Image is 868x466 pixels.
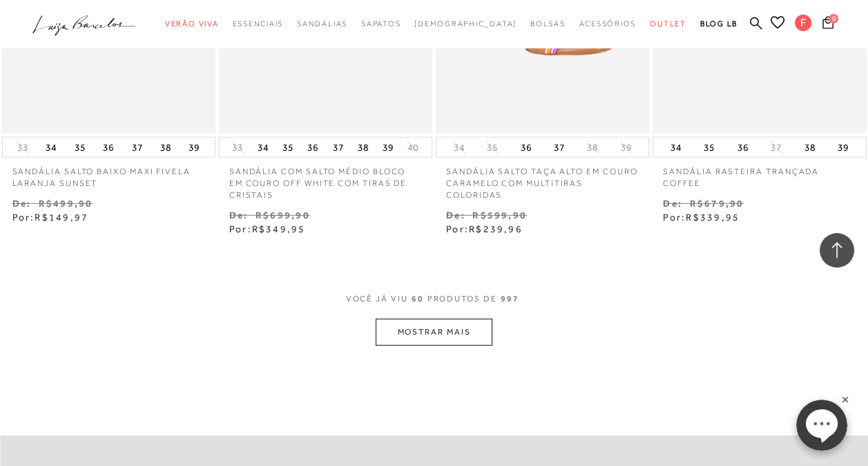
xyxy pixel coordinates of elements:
a: BLOG LB [700,11,737,37]
button: 36 [303,138,322,157]
button: 39 [617,141,636,154]
small: De: [663,198,682,209]
button: 33 [13,141,32,154]
span: Verão Viva [165,19,219,28]
small: R$599,90 [472,209,527,221]
a: categoryNavScreenReaderText [579,11,637,37]
span: PRODUTOS DE [427,293,497,305]
span: Essenciais [233,19,284,28]
button: 40 [403,141,423,154]
button: 36 [99,138,118,157]
span: Por: [663,212,740,223]
small: De: [12,198,32,209]
a: categoryNavScreenReaderText [530,11,566,37]
span: BLOG LB [700,19,737,28]
small: R$679,90 [689,198,744,209]
button: 38 [583,141,602,154]
button: 35 [483,141,502,154]
button: 38 [156,138,175,157]
button: 39 [833,138,853,157]
a: SANDÁLIA RASTEIRA TRANÇADA COFFEE [653,158,866,189]
span: [DEMOGRAPHIC_DATA] [414,19,517,28]
a: SANDÁLIA SALTO BAIXO MAXI FIVELA LARANJA SUNSET [2,158,215,189]
button: MOSTRAR MAIS [376,319,492,346]
span: F [795,15,811,31]
a: SANDÁLIA SALTO TAÇA ALTO EM COURO CARAMELO COM MULTITIRAS COLORIDAS [436,158,649,201]
button: 33 [228,141,247,154]
span: VOCê JÁ VIU [346,293,408,305]
span: 0 [829,14,838,24]
a: categoryNavScreenReaderText [297,11,347,37]
span: R$349,95 [252,223,306,234]
button: 34 [253,138,273,157]
small: R$499,90 [39,198,93,209]
span: R$149,97 [35,212,88,223]
span: R$239,96 [469,223,523,234]
span: Acessórios [579,19,637,28]
a: SANDÁLIA COM SALTO MÉDIO BLOCO EM COURO OFF WHITE COM TIRAS DE CRISTAIS [219,158,432,201]
button: 34 [41,138,61,157]
button: F [789,14,818,35]
a: categoryNavScreenReaderText [650,11,686,37]
button: 39 [378,138,398,157]
a: categoryNavScreenReaderText [165,11,219,37]
span: Bolsas [530,19,566,28]
span: 997 [501,293,519,319]
button: 0 [818,15,838,34]
span: R$339,95 [686,212,740,223]
span: Por: [229,223,306,234]
button: 34 [666,138,686,157]
a: noSubCategoriesText [414,11,517,37]
button: 37 [550,138,569,157]
small: R$699,90 [255,209,310,221]
span: Outlet [650,19,686,28]
span: 60 [412,293,424,319]
small: De: [229,209,249,221]
button: 38 [354,138,373,157]
a: categoryNavScreenReaderText [361,11,401,37]
span: Sandálias [297,19,347,28]
button: 37 [329,138,348,157]
small: De: [446,209,465,221]
button: 36 [516,138,535,157]
button: 38 [800,138,819,157]
button: 35 [700,138,719,157]
button: 35 [278,138,298,157]
button: 35 [70,138,90,157]
button: 34 [450,141,469,154]
button: 37 [128,138,147,157]
span: Sapatos [361,19,401,28]
span: Por: [446,223,523,234]
a: categoryNavScreenReaderText [233,11,284,37]
button: 39 [184,138,204,157]
button: 36 [733,138,753,157]
button: 37 [766,141,786,154]
span: Por: [12,212,89,223]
